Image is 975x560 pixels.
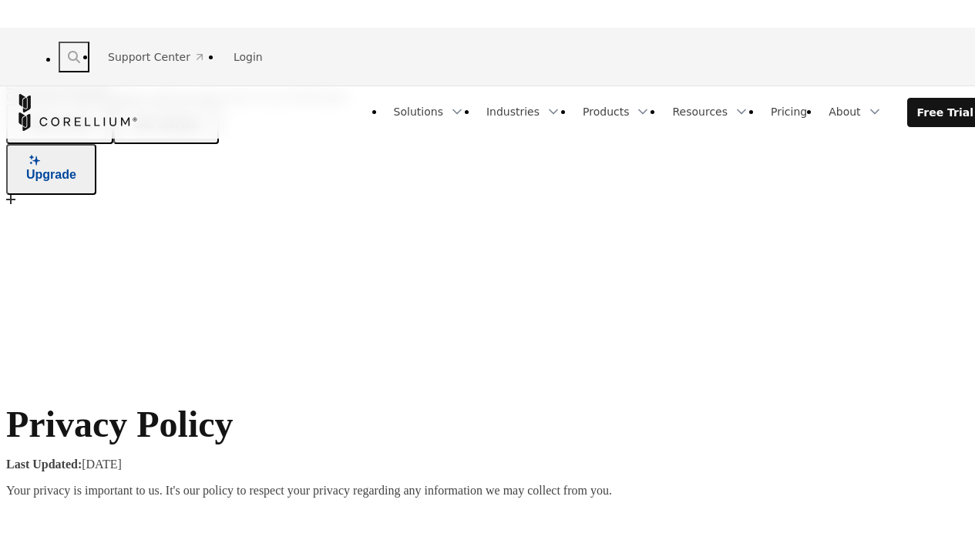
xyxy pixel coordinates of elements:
strong: Last Updated: [6,458,82,471]
p: [DATE] [6,458,974,471]
a: Login [221,42,275,72]
a: Corellium Home [15,94,138,131]
a: Support Center [96,42,215,72]
a: Resources [663,98,758,126]
a: Pricing [762,98,816,126]
a: Industries [477,98,570,126]
a: Solutions [385,98,474,126]
button: Upgrade [6,144,96,195]
p: Your privacy is important to us. It's our policy to respect your privacy regarding any informatio... [6,484,974,498]
button: Search [59,42,89,72]
h1: Privacy Policy [6,403,974,445]
a: About [819,98,891,126]
a: Products [573,98,660,126]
